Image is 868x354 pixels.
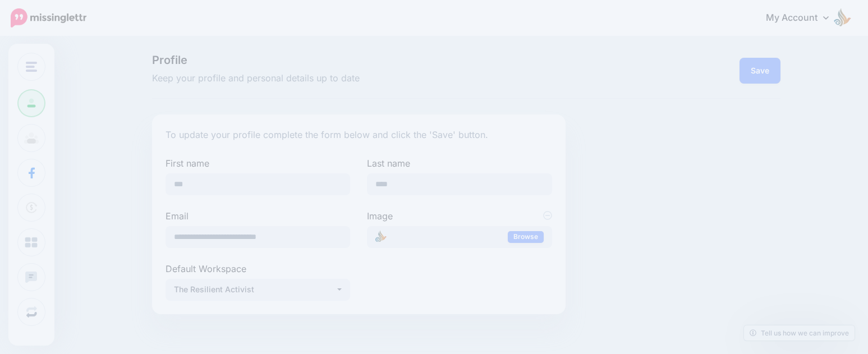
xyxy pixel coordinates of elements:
[508,231,544,243] a: Browse
[367,157,552,170] label: Last name
[166,209,350,223] label: Email
[375,231,387,242] img: Snailbird_Only_Full-Color_thumb.png
[11,8,86,27] img: Missinglettr
[166,279,350,301] button: The Resilient Activist
[166,157,350,170] label: First name
[166,128,552,142] p: To update your profile complete the form below and click the 'Save' button.
[166,262,350,275] label: Default Workspace
[744,325,855,341] a: Tell us how we can improve
[740,58,780,84] button: Save
[152,54,566,66] span: Profile
[152,71,566,86] span: Keep your profile and personal details up to date
[174,283,336,296] div: The Resilient Activist
[367,209,552,223] label: Image
[26,62,37,72] img: menu.png
[755,4,851,32] a: My Account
